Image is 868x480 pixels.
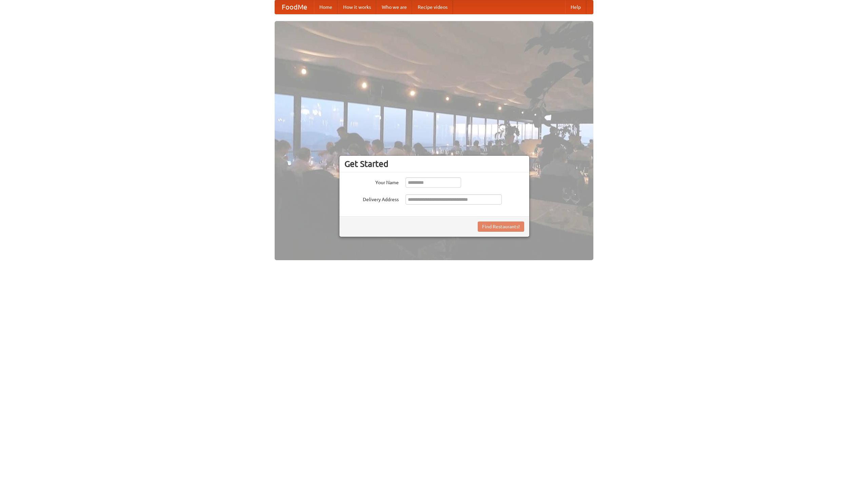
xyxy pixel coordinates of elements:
label: Delivery Address [344,194,399,203]
a: FoodMe [275,0,314,14]
a: Who we are [376,0,412,14]
a: Home [314,0,338,14]
button: Find Restaurants! [478,222,524,232]
a: How it works [338,0,376,14]
a: Recipe videos [412,0,453,14]
h3: Get Started [344,159,524,169]
a: Help [565,0,586,14]
label: Your Name [344,177,399,186]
